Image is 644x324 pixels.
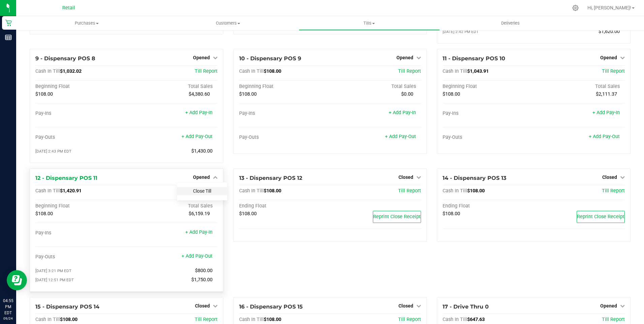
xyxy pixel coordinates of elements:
a: Till Report [398,317,421,322]
span: Cash In Till [35,317,60,322]
a: Till Report [398,188,421,194]
span: $108.00 [239,91,257,97]
span: [DATE] 2:42 PM EDT [443,29,479,34]
a: Till Report [602,188,625,194]
span: $108.00 [443,91,460,97]
span: 16 - Dispensary POS 15 [239,303,303,310]
span: Cash In Till [443,317,467,322]
a: Customers [157,16,298,30]
span: Purchases [16,20,157,26]
span: 17 - Drive Thru 0 [443,303,489,310]
a: Tills [299,16,440,30]
span: $800.00 [195,268,213,273]
a: Close Till [193,188,211,194]
a: + Add Pay-In [592,110,620,116]
div: Pay-Ins [35,110,126,117]
div: Pay-Ins [239,110,330,117]
span: 12 - Dispensary POS 11 [35,175,97,181]
span: Closed [398,174,413,180]
span: $108.00 [264,68,281,74]
a: Deliveries [440,16,581,30]
div: Beginning Float [35,203,126,209]
span: $1,032.02 [60,68,82,74]
a: Till Report [602,317,625,322]
button: Reprint Close Receipt [577,211,625,223]
span: Opened [193,55,210,60]
span: Cash In Till [443,188,467,194]
span: $108.00 [35,211,53,217]
div: Beginning Float [35,84,126,90]
p: 04:55 PM EDT [3,298,13,316]
div: Beginning Float [443,84,534,90]
a: + Add Pay-Out [589,134,620,139]
inline-svg: Retail [5,20,12,26]
a: + Add Pay-In [389,110,416,116]
div: Pay-Outs [35,254,126,260]
span: [DATE] 2:43 PM EDT [35,149,71,154]
div: Beginning Float [239,84,330,90]
a: Till Report [602,68,625,74]
div: Pay-Outs [35,134,126,140]
span: 10 - Dispensary POS 9 [239,55,301,62]
a: Purchases [16,16,157,30]
span: Reprint Close Receipt [577,214,624,220]
inline-svg: Reports [5,34,12,41]
span: 13 - Dispensary POS 12 [239,175,302,181]
span: $2,111.37 [596,91,617,97]
button: Reprint Close Receipt [373,211,421,223]
span: $1,043.91 [467,68,489,74]
span: Hi, [PERSON_NAME]! [587,5,631,10]
span: $1,420.91 [60,188,82,194]
a: + Add Pay-In [185,110,213,116]
span: $1,750.00 [191,277,213,283]
a: + Add Pay-Out [385,134,416,139]
span: $108.00 [264,188,281,194]
div: Pay-Outs [443,134,534,140]
p: 09/24 [3,316,13,321]
a: + Add Pay-Out [182,134,213,139]
span: Cash In Till [239,317,264,322]
span: Deliveries [492,20,529,26]
span: Opened [600,303,617,309]
span: Reprint Close Receipt [373,214,421,220]
span: $6,159.19 [189,211,210,217]
span: $647.63 [467,317,485,322]
span: Customers [158,20,298,26]
span: Closed [602,174,617,180]
span: $108.00 [239,211,257,217]
span: 14 - Dispensary POS 13 [443,175,506,181]
span: Opened [396,55,413,60]
span: 11 - Dispensary POS 10 [443,55,505,62]
span: Closed [195,303,210,309]
span: $4,380.60 [189,91,210,97]
span: $108.00 [443,211,460,217]
span: $0.00 [401,91,413,97]
span: Tills [299,20,440,26]
div: Total Sales [126,203,217,209]
div: Total Sales [126,84,217,90]
div: Ending Float [443,203,534,209]
iframe: Resource center [7,270,27,290]
span: Cash In Till [239,188,264,194]
div: Ending Float [239,203,330,209]
span: [DATE] 12:51 PM EDT [35,278,74,282]
div: Pay-Outs [239,134,330,140]
span: Cash In Till [35,188,60,194]
span: Till Report [195,68,218,74]
span: $1,430.00 [191,148,213,154]
span: $108.00 [467,188,485,194]
span: $108.00 [264,317,281,322]
span: Cash In Till [443,68,467,74]
span: $108.00 [35,91,53,97]
div: Manage settings [571,5,580,11]
a: Till Report [398,68,421,74]
span: Retail [62,5,75,11]
span: $1,620.00 [599,29,620,34]
span: Cash In Till [35,68,60,74]
div: Total Sales [330,84,421,90]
